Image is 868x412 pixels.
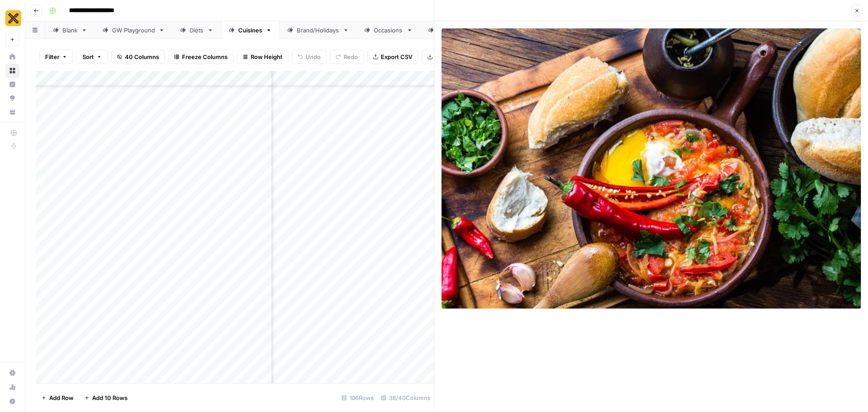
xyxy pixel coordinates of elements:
a: Browse [5,63,19,78]
button: 40 Columns [111,50,165,64]
span: 40 Columns [125,52,159,61]
span: Add Row [49,393,74,402]
img: Row/Cell [442,28,861,309]
div: Occasions [374,26,403,35]
a: Settings [5,366,19,380]
a: Insights [5,77,19,91]
span: Redo [344,52,358,61]
span: Row Height [251,52,283,61]
span: Sort [82,52,94,61]
a: Occasions [356,21,420,39]
span: Add 10 Rows [92,393,128,402]
button: Add 10 Rows [79,391,133,405]
div: GW Playground [112,26,155,35]
div: 106 Rows [338,391,377,405]
button: Redo [330,50,364,64]
a: Blank [45,21,95,39]
div: Blank [62,26,77,35]
span: Filter [45,52,59,61]
img: CookUnity Logo [5,10,21,26]
button: Row Height [237,50,288,64]
a: Diets [172,21,221,39]
button: Freeze Columns [168,50,233,64]
button: Workspace: CookUnity [5,7,19,29]
div: Diets [190,26,204,35]
a: Brand/Holidays [279,21,356,39]
a: Cuisines [221,21,279,39]
button: Undo [292,50,326,64]
button: Add Row [36,391,79,405]
a: GW Playground [95,21,172,39]
button: Filter [39,50,73,64]
div: 38/40 Columns [377,391,434,405]
button: Export CSV [367,50,418,64]
a: Opportunities [5,91,19,105]
div: Cuisines [238,26,262,35]
a: Home [5,50,19,64]
span: Freeze Columns [182,52,228,61]
button: Sort [77,50,108,64]
span: Undo [306,52,321,61]
a: Usage [5,380,19,394]
a: Campaigns [420,21,486,39]
button: Help + Support [5,394,19,408]
span: Export CSV [381,52,412,61]
a: Your Data [5,105,19,119]
div: Brand/Holidays [297,26,339,35]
